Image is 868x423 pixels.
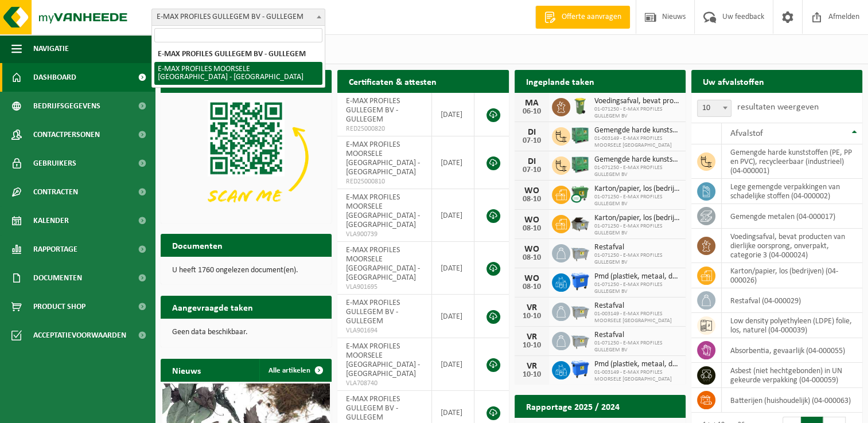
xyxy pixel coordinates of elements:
[432,93,475,136] td: [DATE]
[722,388,862,413] td: batterijen (huishoudelijk) (04-000063)
[570,126,590,145] img: PB-HB-1400-HPE-GN-01
[515,395,631,417] h2: Rapportage 2025 / 2024
[722,144,862,179] td: gemengde harde kunststoffen (PE, PP en PVC), recycleerbaar (industrieel) (04-000001)
[346,193,420,229] span: E-MAX PROFILES MOORSELE [GEOGRAPHIC_DATA] - [GEOGRAPHIC_DATA]
[520,166,543,174] div: 07-10
[594,301,680,311] span: Restafval
[697,100,731,117] span: 10
[33,178,78,206] span: Contracten
[520,157,543,166] div: DI
[33,292,85,321] span: Product Shop
[161,359,212,381] h2: Nieuws
[346,124,422,134] span: RED25000820
[594,126,680,135] span: Gemengde harde kunststoffen (pe, pp en pvc), recycleerbaar (industrieel)
[559,11,624,23] span: Offerte aanvragen
[594,97,680,106] span: Voedingsafval, bevat producten van dierlijke oorsprong, onverpakt, categorie 3
[520,186,543,195] div: WO
[570,330,590,350] img: WB-2500-GAL-GY-01
[722,288,862,313] td: restafval (04-000029)
[520,332,543,342] div: VR
[570,155,590,174] img: PB-HB-1400-HPE-GN-01
[520,99,543,108] div: MA
[33,149,76,178] span: Gebruikers
[594,135,680,149] span: 01-003149 - E-MAX PROFILES MOORSELE [GEOGRAPHIC_DATA]
[520,283,543,291] div: 08-10
[151,9,325,26] span: E-MAX PROFILES GULLEGEM BV - GULLEGEM
[152,9,325,25] span: E-MAX PROFILES GULLEGEM BV - GULLEGEM
[432,242,475,295] td: [DATE]
[432,189,475,242] td: [DATE]
[722,179,862,204] td: lege gemengde verpakkingen van schadelijke stoffen (04-000002)
[520,371,543,379] div: 10-10
[594,369,680,383] span: 01-003149 - E-MAX PROFILES MOORSELE [GEOGRAPHIC_DATA]
[520,245,543,254] div: WO
[570,96,590,116] img: WB-0140-HPE-GN-50
[691,70,776,92] h2: Uw afvalstoffen
[698,100,731,116] span: 10
[161,296,264,318] h2: Aangevraagde taken
[520,254,543,262] div: 08-10
[520,137,543,145] div: 07-10
[346,326,422,335] span: VLA901694
[520,303,543,312] div: VR
[33,235,77,264] span: Rapportage
[432,338,475,391] td: [DATE]
[722,363,862,388] td: asbest (niet hechtgebonden) in UN gekeurde verpakking (04-000059)
[594,106,680,120] span: 01-071250 - E-MAX PROFILES GULLEGEM BV
[33,321,126,350] span: Acceptatievoorwaarden
[346,299,400,326] span: E-MAX PROFILES GULLEGEM BV - GULLEGEM
[154,62,322,85] li: E-MAX PROFILES MOORSELE [GEOGRAPHIC_DATA] - [GEOGRAPHIC_DATA]
[594,155,680,164] span: Gemengde harde kunststoffen (pe, pp en pvc), recycleerbaar (industrieel)
[594,340,680,354] span: 01-071250 - E-MAX PROFILES GULLEGEM BV
[337,70,448,92] h2: Certificaten & attesten
[346,283,422,292] span: VLA901695
[33,206,69,235] span: Kalender
[520,216,543,225] div: WO
[730,129,763,138] span: Afvalstof
[737,103,819,112] label: resultaten weergeven
[172,328,320,336] p: Geen data beschikbaar.
[520,225,543,233] div: 08-10
[594,360,680,369] span: Pmd (plastiek, metaal, drankkartons) (bedrijven)
[594,194,680,207] span: 01-071250 - E-MAX PROFILES GULLEGEM BV
[520,342,543,350] div: 10-10
[172,267,320,275] p: U heeft 1760 ongelezen document(en).
[346,140,420,177] span: E-MAX PROFILES MOORSELE [GEOGRAPHIC_DATA] - [GEOGRAPHIC_DATA]
[594,281,680,295] span: 01-071250 - E-MAX PROFILES GULLEGEM BV
[33,34,69,63] span: Navigatie
[346,177,422,186] span: RED25000810
[161,93,332,221] img: Download de VHEPlus App
[432,136,475,189] td: [DATE]
[33,63,76,92] span: Dashboard
[594,252,680,266] span: 01-071250 - E-MAX PROFILES GULLEGEM BV
[594,185,680,194] span: Karton/papier, los (bedrijven)
[33,120,100,149] span: Contactpersonen
[346,230,422,239] span: VLA900739
[570,213,590,233] img: WB-5000-GAL-GY-01
[346,246,420,282] span: E-MAX PROFILES MOORSELE [GEOGRAPHIC_DATA] - [GEOGRAPHIC_DATA]
[594,243,680,252] span: Restafval
[346,379,422,388] span: VLA708740
[722,263,862,288] td: karton/papier, los (bedrijven) (04-000026)
[535,6,630,29] a: Offerte aanvragen
[594,214,680,223] span: Karton/papier, los (bedrijven)
[570,242,590,262] img: WB-2500-GAL-GY-01
[161,234,234,256] h2: Documenten
[520,128,543,137] div: DI
[520,274,543,283] div: WO
[722,204,862,229] td: gemengde metalen (04-000017)
[33,92,100,120] span: Bedrijfsgegevens
[520,312,543,320] div: 10-10
[722,229,862,263] td: voedingsafval, bevat producten van dierlijke oorsprong, onverpakt, categorie 3 (04-000024)
[570,272,590,291] img: WB-1100-HPE-BE-01
[570,184,590,203] img: WB-0660-CU
[570,301,590,320] img: WB-2500-GAL-GY-01
[520,362,543,371] div: VR
[346,97,400,124] span: E-MAX PROFILES GULLEGEM BV - GULLEGEM
[722,313,862,338] td: low density polyethyleen (LDPE) folie, los, naturel (04-000039)
[346,342,420,378] span: E-MAX PROFILES MOORSELE [GEOGRAPHIC_DATA] - [GEOGRAPHIC_DATA]
[154,47,322,62] li: E-MAX PROFILES GULLEGEM BV - GULLEGEM
[570,359,590,379] img: WB-1100-HPE-BE-01
[432,295,475,338] td: [DATE]
[33,264,82,292] span: Documenten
